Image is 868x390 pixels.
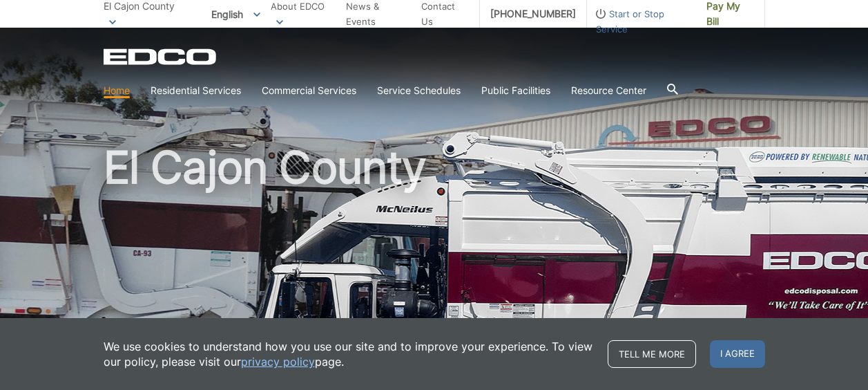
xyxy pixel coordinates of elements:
[104,339,594,369] p: We use cookies to understand how you use our site and to improve your experience. To view our pol...
[151,83,241,98] a: Residential Services
[608,340,696,368] a: Tell me more
[377,83,461,98] a: Service Schedules
[262,83,356,98] a: Commercial Services
[104,83,130,98] a: Home
[571,83,646,98] a: Resource Center
[201,3,271,26] span: English
[241,354,315,369] a: privacy policy
[481,83,550,98] a: Public Facilities
[710,340,765,368] span: I agree
[104,48,218,65] a: EDCD logo. Return to the homepage.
